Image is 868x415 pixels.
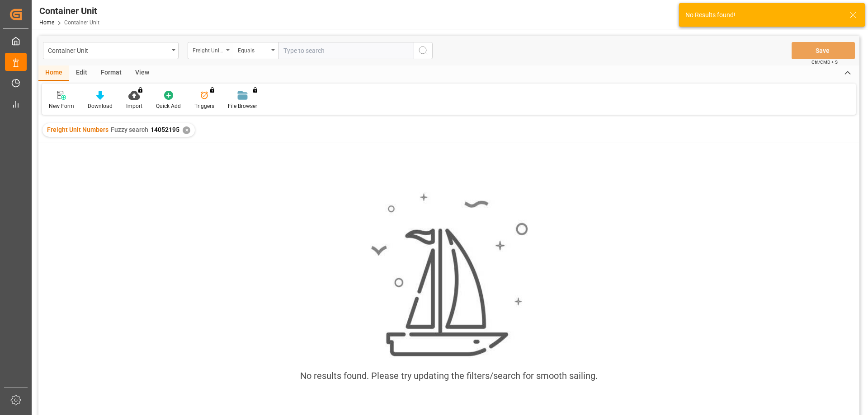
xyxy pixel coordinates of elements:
img: smooth_sailing.jpeg [370,192,528,358]
div: Container Unit [39,4,99,18]
div: No results found. Please try updating the filters/search for smooth sailing. [300,369,598,382]
button: open menu [233,42,278,59]
button: open menu [188,42,233,59]
span: Freight Unit Numbers [47,126,108,133]
button: open menu [43,42,179,59]
div: ✕ [183,126,190,134]
span: Ctrl/CMD + S [811,59,838,65]
a: Home [39,19,54,26]
div: Edit [69,65,94,81]
div: Format [94,65,128,81]
div: Freight Unit Numbers [193,44,223,55]
button: Save [792,42,855,59]
span: Fuzzy search [111,126,148,133]
div: View [128,65,156,81]
div: Container Unit [48,44,169,56]
div: Quick Add [156,102,181,110]
span: 14052195 [151,126,179,133]
div: Home [38,65,69,81]
div: No Results found! [685,10,841,20]
input: Type to search [278,42,414,59]
div: Equals [238,44,269,55]
div: Download [88,102,113,110]
button: search button [414,42,433,59]
div: New Form [49,102,74,110]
